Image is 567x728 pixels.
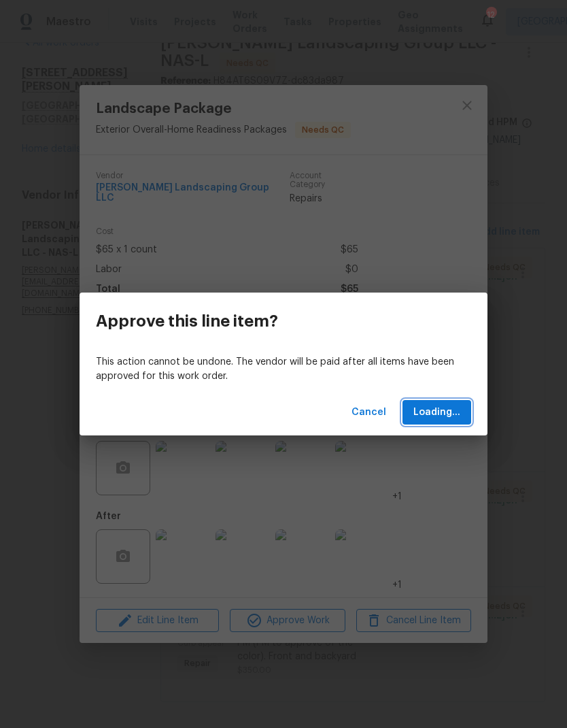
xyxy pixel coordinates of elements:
button: Cancel [346,400,392,425]
span: Loading... [413,404,460,421]
button: Loading... [402,400,471,425]
p: This action cannot be undone. The vendor will be paid after all items have been approved for this... [96,355,471,384]
span: Cancel [351,404,386,421]
h3: Approve this line item? [96,312,278,331]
